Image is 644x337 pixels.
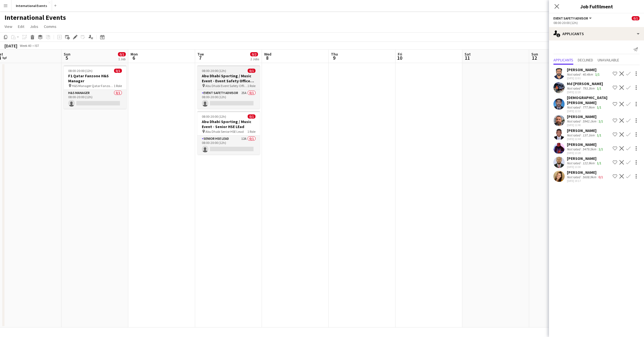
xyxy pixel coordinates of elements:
div: [DATE] 12:20 [567,90,603,94]
div: [DATE] 12:32 [567,109,610,113]
span: Jobs [30,24,38,29]
app-skills-label: 1/1 [595,72,600,76]
div: 5942.1km [581,119,597,123]
div: [DATE] [4,43,17,49]
div: 5479.5km [581,147,597,151]
app-job-card: 08:00-20:00 (12h)0/1F1 Qatar Fanzone H&S Manager H&S Manager Qatar Fanzone F1 20251 RoleH&S Manag... [64,65,126,109]
h3: F1 Qatar Fanzone H&S Manager [64,73,126,83]
span: Edit [18,24,24,29]
span: Sat [465,52,471,57]
div: Not rated [567,86,581,90]
span: Thu [331,52,338,57]
app-card-role: Event Safety Advisor25A0/108:00-20:00 (12h) [197,90,260,109]
div: Md [PERSON_NAME] [567,81,603,86]
span: 6 [130,55,138,61]
div: Not rated [567,133,581,137]
div: Not rated [567,72,581,76]
div: Not rated [567,119,581,123]
a: Jobs [28,23,41,30]
span: 1 Role [114,84,122,88]
span: 7 [196,55,204,61]
app-card-role: Senior HSE Lead12A0/108:00-20:00 (12h) [197,136,260,155]
span: Sun [64,52,70,57]
app-job-card: 08:00-20:00 (12h)0/1Abu Dhabi Sporting / Music Event - Senior HSE LEad Abu Dhabi Senior HSE Lead1... [197,111,260,155]
app-skills-label: 1/1 [598,119,603,123]
a: View [2,23,15,30]
span: 8 [263,55,271,61]
div: [PERSON_NAME] [567,142,604,147]
div: [DATE] 12:40 [567,123,604,127]
span: 10 [397,55,402,61]
a: Comms [42,23,59,30]
span: View [4,24,12,29]
div: 137.1km [581,133,596,137]
h3: Job Fulfilment [549,3,644,10]
span: Declined [578,58,593,62]
span: 08:00-20:00 (12h) [202,69,226,73]
span: Mon [131,52,138,57]
app-skills-label: 1/1 [597,133,601,137]
div: Not rated [567,161,581,165]
span: Tue [197,52,204,57]
div: 08:00-20:00 (12h) [553,21,640,25]
span: 5 [63,55,70,61]
span: 1 Role [247,84,255,88]
div: [PERSON_NAME] [567,170,604,175]
span: Comms [44,24,56,29]
span: 0/1 [632,16,640,20]
div: 1 Job [118,57,126,61]
span: 08:00-20:00 (12h) [202,114,226,119]
span: Applicants [553,58,573,62]
div: 777.9km [581,105,596,109]
h3: Abu Dhabi Sporting / Music Event - Senior HSE LEad [197,119,260,129]
div: 122.9km [581,161,596,165]
div: Applicants [549,27,644,40]
div: [DATE] 19:17 [567,179,604,183]
div: [PERSON_NAME] [567,114,604,119]
span: Abu Dhabi Senior HSE Lead [205,129,244,134]
div: Not rated [567,147,581,151]
app-skills-label: 1/1 [597,86,601,90]
div: [DATE] 12:01 [567,76,601,80]
span: 11 [464,55,471,61]
div: 5608.9km [581,175,597,179]
app-skills-label: 0/1 [598,175,603,179]
app-skills-label: 1/1 [597,161,601,165]
a: Edit [16,23,27,30]
span: 1 Role [247,129,255,134]
span: Week 40 [18,44,32,48]
h1: International Events [4,13,66,22]
span: 9 [330,55,338,61]
span: 0/1 [248,69,255,73]
span: 08:00-20:00 (12h) [68,69,93,73]
div: [DATE] 13:30 [567,165,602,169]
div: [DEMOGRAPHIC_DATA][PERSON_NAME] [567,95,610,105]
div: Not rated [567,105,581,109]
div: Not rated [567,175,581,179]
span: Sun [531,52,538,57]
span: 12 [531,55,538,61]
div: [PERSON_NAME] [567,156,602,161]
div: [DATE] 13:28 [567,151,604,155]
span: 0/1 [118,52,126,56]
app-card-role: H&S Manager0/108:00-20:00 (12h) [64,90,126,109]
app-job-card: 08:00-20:00 (12h)0/1Abu Dhabi Sporting / Music Event - Event Safety Office Day Shift Abu Dhabi Ev... [197,65,260,109]
span: 0/2 [250,52,258,56]
div: 793.3km [581,86,596,90]
span: H&S Manager Qatar Fanzone F1 2025 [72,84,114,88]
div: 40.4km [581,72,594,76]
span: 0/1 [248,114,255,119]
app-skills-label: 1/1 [597,105,601,109]
span: Fri [398,52,402,57]
div: [DATE] 12:44 [567,137,602,141]
span: 0/1 [114,69,122,73]
span: Unavailable [598,58,619,62]
div: [PERSON_NAME] [567,128,602,133]
div: 2 Jobs [250,57,259,61]
span: Wed [264,52,271,57]
button: Event Safety Advisor [553,16,593,20]
h3: Abu Dhabi Sporting / Music Event - Event Safety Office Day Shift [197,73,260,83]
